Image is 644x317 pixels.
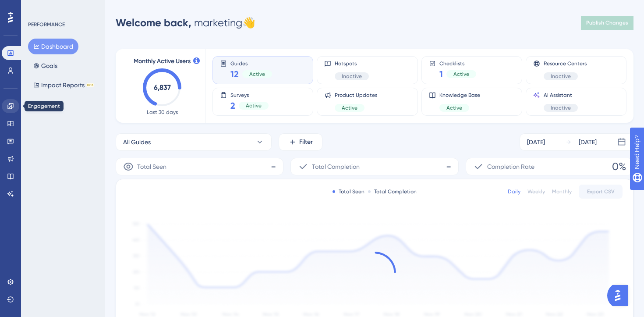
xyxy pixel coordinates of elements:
span: Inactive [551,73,571,80]
div: [DATE] [579,137,597,147]
span: Publish Changes [586,19,628,26]
span: Product Updates [335,92,377,99]
span: Filter [299,137,313,147]
text: 6,837 [154,83,171,92]
span: Checklists [439,60,476,66]
span: Knowledge Base [439,92,480,99]
span: Inactive [342,73,362,80]
span: Completion Rate [487,161,534,172]
span: Export CSV [587,188,615,195]
span: 2 [230,100,235,112]
span: - [446,160,451,174]
button: Goals [28,58,63,74]
iframe: UserGuiding AI Assistant Launcher [607,282,633,309]
span: Active [246,102,262,109]
span: 1 [439,68,443,80]
span: Resource Centers [544,60,587,67]
div: marketing 👋 [116,16,255,30]
span: Monthly Active Users [134,56,191,67]
span: - [271,160,276,174]
span: Active [446,104,462,111]
span: Active [453,71,469,78]
span: 12 [230,68,239,80]
div: BETA [86,83,94,87]
button: Export CSV [579,185,623,199]
span: Guides [230,60,272,66]
span: Active [249,71,265,78]
button: All Guides [116,133,272,151]
span: Total Seen [137,161,166,172]
span: All Guides [123,137,151,147]
span: Inactive [551,104,571,111]
div: Daily [508,188,520,195]
span: 0% [612,160,626,174]
div: [DATE] [527,137,545,147]
span: Active [342,104,357,111]
span: Total Completion [312,161,360,172]
div: Total Seen [333,188,364,195]
div: Monthly [552,188,572,195]
button: Impact ReportsBETA [28,77,99,93]
div: Total Completion [368,188,417,195]
span: Hotspots [335,60,369,67]
span: AI Assistant [544,92,578,99]
button: Dashboard [28,39,78,54]
div: PERFORMANCE [28,21,65,28]
span: Welcome back, [116,16,191,29]
span: Last 30 days [147,109,178,116]
div: Weekly [527,188,545,195]
span: Surveys [230,92,269,98]
span: Need Help? [21,2,55,13]
button: Publish Changes [581,16,633,30]
button: Filter [279,133,322,151]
